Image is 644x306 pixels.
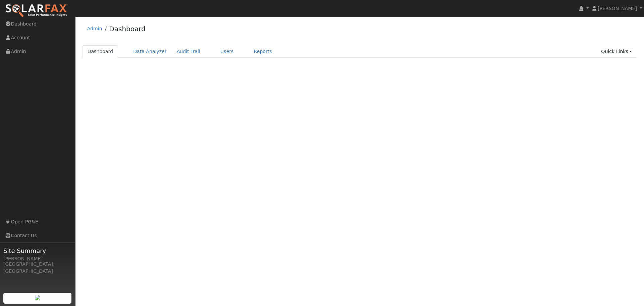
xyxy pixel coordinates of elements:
a: Users [215,45,239,58]
a: Dashboard [83,45,118,58]
a: Dashboard [109,25,146,33]
a: Audit Trail [172,45,205,58]
span: Site Summary [3,246,72,255]
a: Admin [87,26,102,31]
a: Quick Links [596,45,637,58]
a: Data Analyzer [128,45,172,58]
img: retrieve [35,295,40,300]
a: Reports [249,45,277,58]
img: SolarFax [5,4,68,18]
div: [PERSON_NAME] [3,255,72,262]
div: [GEOGRAPHIC_DATA], [GEOGRAPHIC_DATA] [3,261,72,275]
span: [PERSON_NAME] [598,6,637,11]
